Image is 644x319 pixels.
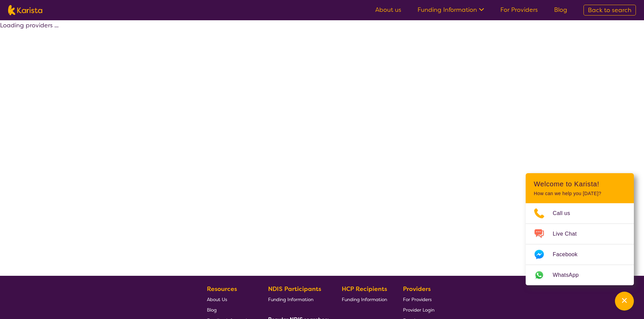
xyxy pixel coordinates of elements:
span: About Us [207,296,227,302]
h2: Welcome to Karista! [534,180,626,188]
button: Channel Menu [615,292,634,311]
a: Blog [207,304,252,315]
span: Blog [207,307,217,313]
b: Resources [207,285,237,293]
a: Blog [554,6,567,14]
b: NDIS Participants [268,285,321,293]
b: Providers [403,285,431,293]
img: Karista logo [8,5,42,15]
ul: Choose channel [526,203,634,285]
a: Funding Information [268,294,326,304]
span: Facebook [553,249,586,260]
a: Funding Information [418,6,484,14]
a: Funding Information [342,294,387,304]
span: For Providers [403,296,432,302]
a: For Providers [500,6,538,14]
b: HCP Recipients [342,285,387,293]
a: Web link opens in a new tab. [526,265,634,285]
span: Back to search [588,6,631,14]
a: Provider Login [403,304,434,315]
span: Live Chat [553,229,585,239]
a: Back to search [583,5,636,16]
span: WhatsApp [553,270,587,280]
a: For Providers [403,294,434,304]
div: Channel Menu [526,173,634,285]
span: Funding Information [268,296,313,302]
a: About Us [207,294,252,304]
p: How can we help you [DATE]? [534,191,626,196]
span: Funding Information [342,296,387,302]
span: Provider Login [403,307,434,313]
a: About us [375,6,401,14]
span: Call us [553,208,578,218]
